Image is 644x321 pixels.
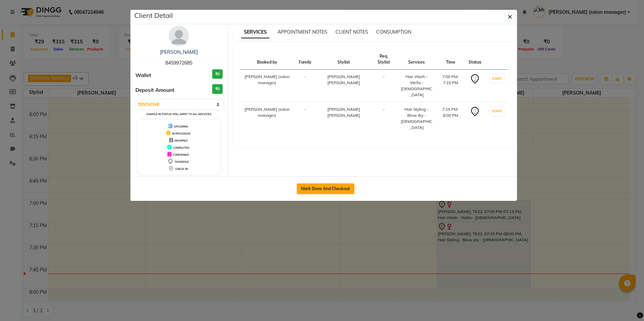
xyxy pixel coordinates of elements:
button: Mark Done And Checkout [297,183,354,194]
td: - [295,70,316,102]
h3: ₹0 [212,69,223,79]
span: DROPPED [174,139,188,142]
span: APPOINTMENT NOTES [278,29,327,35]
th: Services [396,49,437,70]
span: Wallet [135,72,151,79]
span: 8459972685 [165,60,192,66]
span: TENTATIVE [174,160,189,164]
th: Booked by [240,49,295,70]
th: Time [437,49,464,70]
span: CONFIRMED [173,153,189,156]
td: [PERSON_NAME] (salon manager) [240,102,295,135]
td: - [295,102,316,135]
th: Req. Stylist [372,49,396,70]
span: [PERSON_NAME] [PERSON_NAME] [327,107,360,118]
a: [PERSON_NAME] [160,49,198,55]
button: START [490,74,504,83]
span: Deposit Amount [135,86,174,94]
img: avatar [169,26,189,46]
span: UPCOMING [174,125,188,128]
td: 7:15 PM-8:00 PM [437,102,464,135]
span: COMPLETED [173,146,189,149]
button: START [490,107,504,115]
td: [PERSON_NAME] (salon manager) [240,70,295,102]
span: SERVICES [241,26,269,38]
div: Hair Styling - Blow dry - [DEMOGRAPHIC_DATA] [400,106,433,131]
span: CLIENT NOTES [335,29,368,35]
th: Status [464,49,485,70]
h5: Client Detail [134,10,173,21]
th: Stylist [316,49,372,70]
span: CONSUMPTION [376,29,411,35]
td: 7:00 PM-7:15 PM [437,70,464,102]
td: - [372,102,396,135]
span: IN PROGRESS [172,132,190,135]
h3: ₹0 [212,84,223,94]
div: Hair Wash - Wella - [DEMOGRAPHIC_DATA] [400,74,433,98]
th: Family [295,49,316,70]
small: Change in status will apply to all services. [146,112,212,116]
td: - [372,70,396,102]
span: [PERSON_NAME] [PERSON_NAME] [327,74,360,85]
span: CHECK-IN [175,167,188,171]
